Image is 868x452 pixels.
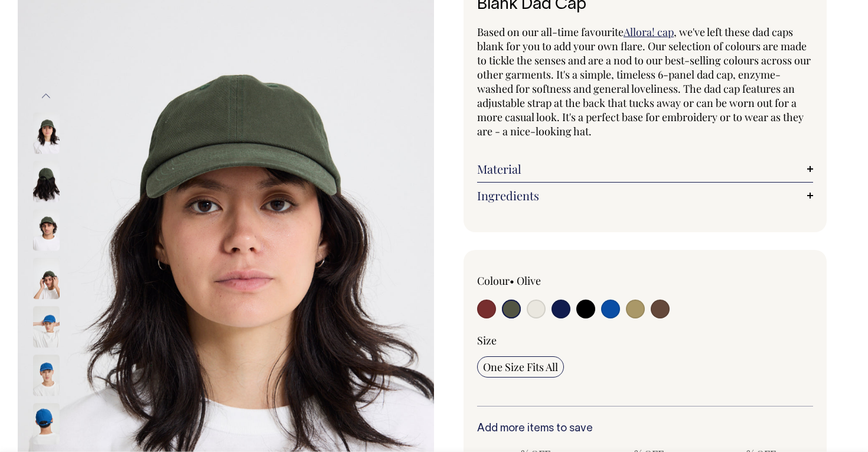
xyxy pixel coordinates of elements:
[477,333,813,347] div: Size
[477,188,813,203] a: Ingredients
[477,423,813,435] h6: Add more items to save
[37,83,55,109] button: Previous
[33,210,60,251] img: olive
[483,360,558,374] span: One Size Fits All
[477,162,813,176] a: Material
[477,356,564,378] input: One Size Fits All
[477,25,624,39] span: Based on our all-time favourite
[477,274,612,288] div: Colour
[33,113,60,154] img: olive
[477,25,811,138] span: , we've left these dad caps blank for you to add your own flare. Our selection of colours are mad...
[33,258,60,300] img: olive
[33,355,60,396] img: worker-blue
[33,307,60,348] img: worker-blue
[33,161,60,203] img: olive
[33,404,60,445] img: worker-blue
[510,274,514,288] span: •
[624,25,674,39] a: Allora! cap
[517,274,541,288] label: Olive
